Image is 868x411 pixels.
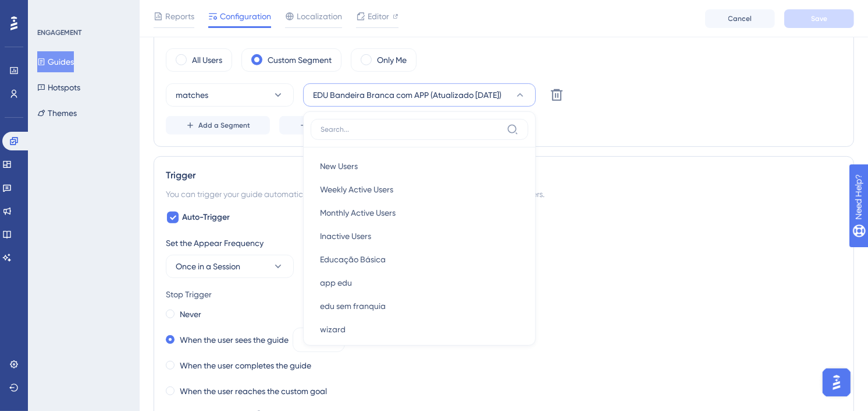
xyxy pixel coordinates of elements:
button: edu sem franquia [311,294,528,318]
button: Monthly Active Users [311,201,528,224]
span: Monthly Active Users [320,206,396,220]
span: Reports [165,9,194,23]
button: Once in a Session [166,255,294,278]
div: ENGAGEMENT [37,28,81,37]
span: Inactive Users [320,229,371,243]
span: Save [811,14,827,23]
button: Educação Básica [311,248,528,271]
span: Once in a Session [176,259,240,273]
button: wizard [311,318,528,341]
div: Trigger [166,168,842,182]
button: matches [166,83,294,107]
span: EDU Bandeira Branca com APP (Atualizado [DATE]) [313,88,501,102]
span: app edu [320,276,352,290]
span: edu sem franquia [320,299,386,313]
button: Save [784,9,854,28]
span: Need Help? [27,3,73,17]
button: app edu [311,271,528,294]
label: When the user completes the guide [180,359,311,373]
button: Add a Segment [166,116,270,135]
button: Hotspots [37,77,80,98]
span: Educação Básica [320,252,386,266]
div: Set the Appear Frequency [166,236,842,250]
button: Create a Segment [279,116,393,135]
label: When the user sees the guide [180,333,289,347]
div: You can trigger your guide automatically when the target URL is visited, and/or use the custom tr... [166,187,842,201]
span: New Users [320,159,358,173]
label: Only Me [377,53,407,67]
button: New Users [311,154,528,178]
iframe: UserGuiding AI Assistant Launcher [819,365,854,400]
div: Stop Trigger [166,287,842,301]
span: Editor [368,9,389,23]
span: Cancel [728,14,752,23]
button: EDU Bandeira Branca com APP (Atualizado [DATE]) [303,83,536,107]
button: Themes [37,103,77,124]
label: All Users [192,53,222,67]
input: Search... [321,125,502,134]
label: Custom Segment [268,53,332,67]
span: Localization [297,9,342,23]
button: Cancel [705,9,775,28]
span: Configuration [220,9,271,23]
span: matches [176,88,208,102]
span: Auto-Trigger [182,210,230,224]
button: Inactive Users [311,224,528,248]
span: Weekly Active Users [320,182,393,196]
span: Add a Segment [198,121,250,130]
label: When the user reaches the custom goal [180,384,327,398]
button: Guides [37,51,74,72]
button: Weekly Active Users [311,178,528,201]
label: Never [180,307,201,321]
span: wizard [320,322,346,336]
